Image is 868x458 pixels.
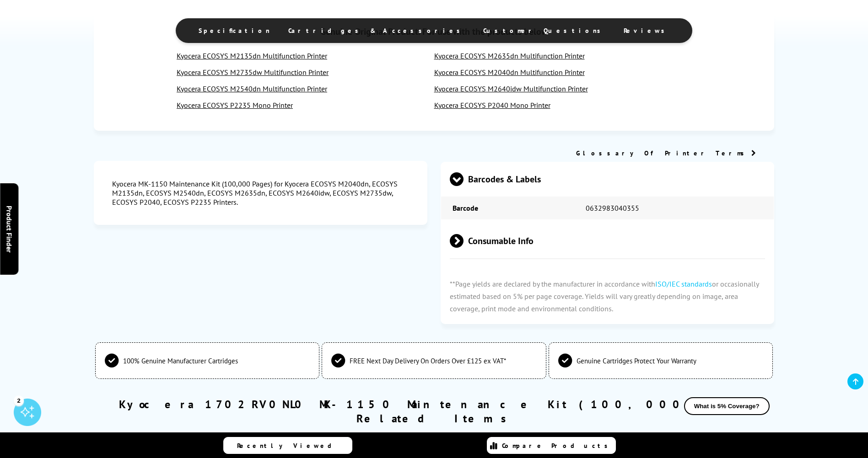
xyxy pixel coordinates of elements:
span: 100% Genuine Manufacturer Cartridges [123,357,238,365]
a: Kyocera ECOSYS M2640idw Multifunction Printer [434,84,588,93]
span: Consumable Info [450,224,766,258]
a: Recently Viewed [223,437,352,454]
td: Barcode [441,197,574,219]
span: Genuine Cartridges Protect Your Warranty [577,357,696,365]
a: Kyocera ECOSYS P2040 Mono Printer [434,101,550,110]
a: Kyocera ECOSYS M2135dn Multifunction Printer [177,51,327,60]
a: Kyocera ECOSYS M2040dn Multifunction Printer [434,68,585,77]
span: Specification [199,27,270,35]
a: Kyocera ECOSYS M2540dn Multifunction Printer [177,84,327,93]
a: Kyocera ECOSYS M2735dw Multifunction Printer [177,68,329,77]
a: Kyocera ECOSYS M2635dn Multifunction Printer [434,51,585,60]
span: Reviews [624,27,669,35]
span: FREE Next Day Delivery On Orders Over £125 ex VAT* [350,357,506,365]
span: Compare Products [502,442,613,450]
span: Cartridges & Accessories [288,27,465,35]
span: Product Finder [5,206,14,253]
a: ISO/IEC standards [655,279,712,288]
a: Kyocera ECOSYS P2235 Mono Printer [177,101,293,110]
span: Customer Questions [483,27,605,35]
p: **Page yields are declared by the manufacturer in accordance with or occasionally estimated based... [441,269,774,325]
span: Barcodes & Labels [450,162,766,197]
a: Compare Products [487,437,616,454]
div: Kyocera MK-1150 Maintenance Kit (100,000 Pages) for Kyocera ECOSYS M2040dn, ECOSYS M2135dn, ECOSY... [112,179,409,207]
h2: Kyocera 1702RV0NL0 MK-1150 Maintenance Kit (100,000 Pages) Related Items [94,397,774,426]
a: Glossary Of Printer Terms [576,149,756,157]
span: Recently Viewed [237,442,341,450]
div: 2 [14,395,24,405]
button: What is 5% Coverage? [684,397,770,415]
td: 0632983040355 [574,197,774,219]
